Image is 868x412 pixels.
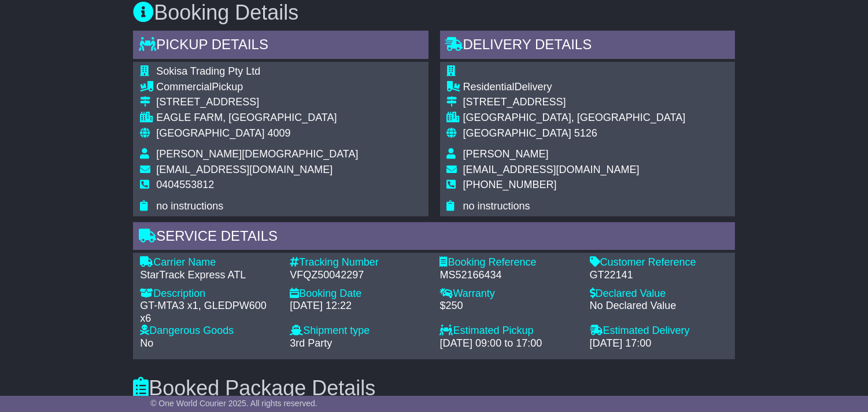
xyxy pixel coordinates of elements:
[133,222,735,253] div: Service Details
[150,399,317,408] span: © One World Courier 2025. All rights reserved.
[140,300,278,325] div: GT-MTA3 x1, GLEDPW600 x6
[463,179,557,190] span: [PHONE_NUMBER]
[140,325,278,337] div: Dangerous Goods
[133,377,735,400] h3: Booked Package Details
[156,127,264,139] span: [GEOGRAPHIC_DATA]
[133,1,735,24] h3: Booking Details
[463,96,686,109] div: [STREET_ADDRESS]
[156,164,333,175] span: [EMAIL_ADDRESS][DOMAIN_NAME]
[133,31,428,62] div: Pickup Details
[290,325,428,337] div: Shipment type
[463,112,686,124] div: [GEOGRAPHIC_DATA], [GEOGRAPHIC_DATA]
[439,269,578,282] div: MS52166434
[290,288,428,300] div: Booking Date
[440,31,735,62] div: Delivery Details
[439,325,578,337] div: Estimated Pickup
[463,81,686,94] div: Delivery
[463,148,549,160] span: [PERSON_NAME]
[290,256,428,269] div: Tracking Number
[156,179,214,190] span: 0404553812
[574,127,597,139] span: 5126
[140,269,278,282] div: StarTrack Express ATL
[290,269,428,282] div: VFQZ50042297
[463,81,515,93] span: Residential
[156,65,260,77] span: Sokisa Trading Pty Ltd
[439,256,578,269] div: Booking Reference
[590,288,728,300] div: Declared Value
[463,164,640,175] span: [EMAIL_ADDRESS][DOMAIN_NAME]
[290,337,332,349] span: 3rd Party
[156,148,358,160] span: [PERSON_NAME][DEMOGRAPHIC_DATA]
[463,127,571,139] span: [GEOGRAPHIC_DATA]
[590,325,728,337] div: Estimated Delivery
[156,200,223,212] span: no instructions
[156,96,358,109] div: [STREET_ADDRESS]
[439,300,578,312] div: $250
[590,256,728,269] div: Customer Reference
[590,269,728,282] div: GT22141
[268,127,291,139] span: 4009
[156,112,358,124] div: EAGLE FARM, [GEOGRAPHIC_DATA]
[463,200,530,212] span: no instructions
[590,300,728,312] div: No Declared Value
[439,337,578,350] div: [DATE] 09:00 to 17:00
[439,288,578,300] div: Warranty
[156,81,212,93] span: Commercial
[140,288,278,300] div: Description
[290,300,428,312] div: [DATE] 12:22
[140,256,278,269] div: Carrier Name
[140,337,153,349] span: No
[156,81,358,94] div: Pickup
[590,337,728,350] div: [DATE] 17:00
